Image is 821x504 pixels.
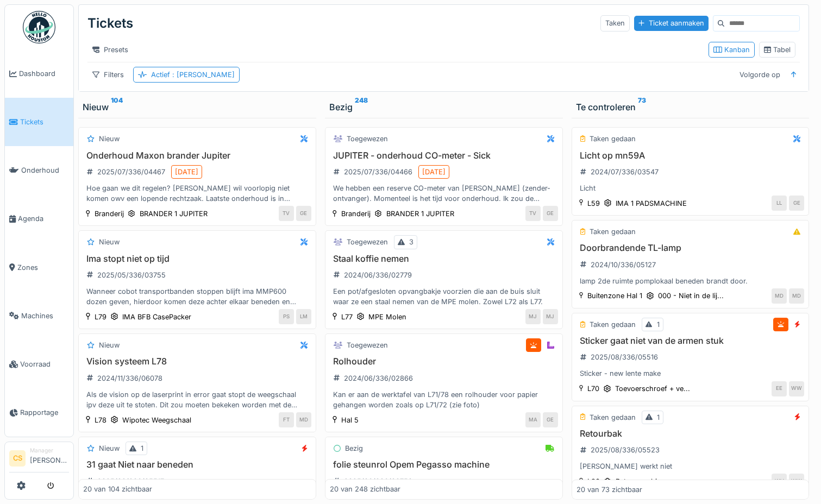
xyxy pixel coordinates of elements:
a: Voorraad [5,340,73,388]
a: CS Manager[PERSON_NAME] [9,446,69,472]
div: 20 van 73 zichtbaar [576,484,642,495]
div: EE [772,381,787,396]
div: Taken [600,15,630,31]
div: Presets [87,42,133,58]
img: Badge_color-CXgf-gQk.svg [23,11,55,43]
div: 1 [141,443,143,453]
div: Wanneer cobot transportbanden stoppen blijft ima MMP600 dozen geven, hierdoor komen deze achter e... [83,286,311,307]
div: LM [296,309,311,324]
div: GE [789,196,804,211]
sup: 104 [111,100,123,114]
div: L80 [587,476,600,487]
div: Nieuw [99,134,120,144]
div: Nieuw [99,340,120,350]
div: MA [525,412,541,427]
span: : [PERSON_NAME] [170,71,235,79]
div: Taken gedaan [590,319,636,330]
div: BRANDER 1 JUPITER [386,209,454,219]
h3: Sticker gaat niet van de armen stuk [576,336,805,346]
div: FT [279,412,294,427]
div: Retourmachine + opzu... [616,476,697,487]
div: Toevoerschroef + ve... [615,383,690,394]
div: Ticket aanmaken [634,16,709,30]
div: [DATE] [175,167,198,177]
div: 2024/06/336/02779 [344,270,412,280]
span: Onderhoud [21,165,69,175]
div: WW [789,474,804,489]
div: MD [772,288,787,304]
a: Onderhoud [5,146,73,194]
div: Branderij [95,209,124,219]
span: Tickets [20,117,69,127]
div: Toegewezen [347,237,388,247]
div: 2025/08/336/05516 [591,352,658,362]
span: Dashboard [19,68,69,79]
div: MD [296,412,311,427]
div: Taken gedaan [590,134,636,144]
div: L70 [587,383,599,394]
div: 20 van 248 zichtbaar [330,484,400,495]
div: Manager [30,446,69,455]
div: We hebben een reserve CO-meter van [PERSON_NAME] (zender-ontvanger). Momenteel is het tijd voor o... [330,183,558,204]
div: 2025/07/336/04466 [344,167,412,177]
div: Volgorde op [735,67,785,83]
div: 2025/08/336/05517 [97,476,164,487]
div: L59 [587,198,600,209]
h3: 31 gaat Niet naar beneden [83,459,311,470]
div: 1 [657,319,660,330]
h3: Retourbak [576,429,805,439]
div: GE [543,412,558,427]
h3: Staal koffie nemen [330,254,558,264]
li: [PERSON_NAME] [30,446,69,470]
div: LL [772,196,787,211]
span: Agenda [18,213,69,224]
div: 2025/05/336/03755 [97,270,166,280]
div: Een pot/afgesloten opvangbakje voorzien die aan de buis sluit waar ze een staal nemen van de MPE ... [330,286,558,307]
div: BRANDER 1 JUPITER [140,209,208,219]
div: Branderij [341,209,371,219]
h3: JUPITER - onderhoud CO-meter - Sick [330,150,558,161]
h3: Licht op mn59A [576,150,805,161]
span: Voorraad [20,359,69,369]
div: WV [772,474,787,489]
h3: Ima stopt niet op tijd [83,254,311,264]
div: Tickets [87,9,133,37]
div: 20 van 104 zichtbaar [83,484,152,495]
div: IMA 1 PADSMACHINE [616,198,687,209]
sup: 73 [638,100,646,114]
div: Tabel [764,45,791,55]
div: Als de vision op de laserprint in error gaat stopt de weegschaal ipv deze uit te stoten. Dit zou ... [83,389,311,410]
div: GE [296,206,311,221]
div: lamp 2de ruimte pomplokaal beneden brandt door. [576,276,805,286]
div: MJ [525,309,541,324]
div: Filters [87,67,129,83]
a: Zones [5,243,73,292]
div: Buitenzone Hal 1 [587,291,642,301]
div: Bezig [329,100,559,114]
div: 2024/10/336/05127 [591,260,656,270]
div: Taken gedaan [590,412,636,423]
div: 2024/06/336/02866 [344,373,413,383]
div: 1 [657,412,660,423]
h3: Onderhoud Maxon brander Jupiter [83,150,311,161]
div: 000 - Niet in de lij... [658,291,724,301]
span: Zones [17,262,69,273]
div: 2024/11/336/06078 [97,373,162,383]
span: Rapportage [20,407,69,418]
h3: Rolhouder [330,356,558,367]
div: Licht [576,183,805,193]
div: WW [789,381,804,396]
sup: 248 [355,100,368,114]
div: Hoe gaan we dit regelen? [PERSON_NAME] wil voorlopig niet komen owv een lopende rechtzaak. Laatst... [83,183,311,204]
h3: folie steunrol Opem Pegasso machine [330,459,558,470]
a: Tickets [5,98,73,146]
div: Actief [151,70,235,80]
h3: Doorbrandende TL-lamp [576,243,805,253]
a: Rapportage [5,388,73,437]
div: 2024/07/336/03547 [591,167,659,177]
a: Agenda [5,194,73,243]
a: Dashboard [5,49,73,98]
div: GE [543,206,558,221]
div: TV [525,206,541,221]
div: Toegewezen [347,134,388,144]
